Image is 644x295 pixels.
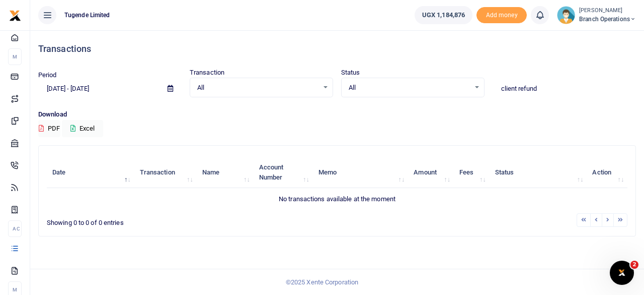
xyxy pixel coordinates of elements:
th: Action: activate to sort column ascending [587,157,627,188]
label: Period [38,70,57,80]
button: Excel [62,120,103,137]
span: Add money [476,7,527,24]
a: logo-small logo-large logo-large [9,11,21,19]
input: Search [493,80,636,97]
th: Name: activate to sort column ascending [197,157,254,188]
h4: Transactions [38,43,636,54]
span: Branch Operations [579,15,636,24]
span: 2 [630,261,638,269]
li: M [8,48,22,65]
img: profile-user [557,6,575,24]
span: UGX 1,184,876 [422,10,465,20]
label: Transaction [190,68,224,78]
li: Wallet ballance [411,6,476,24]
li: Toup your wallet [476,7,527,24]
a: Add money [476,11,527,18]
th: Date: activate to sort column descending [47,157,134,188]
label: Status [341,68,360,78]
div: Showing 0 to 0 of 0 entries [47,212,285,228]
iframe: Intercom live chat [610,261,634,285]
button: PDF [38,120,60,137]
p: Download [38,109,636,120]
th: Transaction: activate to sort column ascending [134,157,197,188]
td: No transactions available at the moment [47,188,627,209]
a: profile-user [PERSON_NAME] Branch Operations [557,6,636,24]
img: logo-small [9,10,21,22]
span: Tugende Limited [60,11,114,20]
th: Memo: activate to sort column ascending [313,157,409,188]
th: Fees: activate to sort column ascending [454,157,490,188]
a: UGX 1,184,876 [415,6,472,24]
input: select period [38,80,159,97]
span: All [197,83,318,93]
th: Account Number: activate to sort column ascending [254,157,313,188]
span: All [349,83,470,93]
small: [PERSON_NAME] [579,7,636,15]
th: Status: activate to sort column ascending [490,157,587,188]
li: Ac [8,220,22,237]
th: Amount: activate to sort column ascending [408,157,454,188]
